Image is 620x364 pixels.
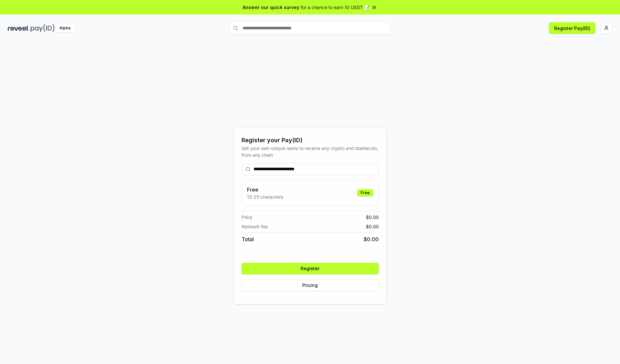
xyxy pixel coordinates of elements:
[8,24,29,32] img: reveel_dark
[357,189,373,196] div: Free
[242,145,379,158] div: Get your own unique name to receive any crypto and stablecoin, from any chain
[301,4,370,11] span: for a chance to earn 10 USDT 📝
[247,186,283,193] h3: Free
[56,24,74,32] div: Alpha
[242,223,268,230] span: Network fee
[247,193,283,200] p: 13-25 characters
[366,223,379,230] span: $ 0.00
[242,280,379,291] button: Pricing
[242,235,254,243] span: Total
[242,214,252,221] span: Price
[243,4,299,11] span: Answer our quick survey
[242,263,379,274] button: Register
[549,22,595,34] button: Register Pay(ID)
[366,214,379,221] span: $ 0.00
[242,136,379,145] div: Register your Pay(ID)
[31,24,55,32] img: pay_id
[364,235,379,243] span: $ 0.00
